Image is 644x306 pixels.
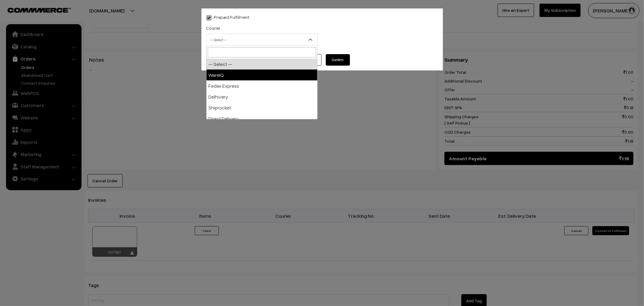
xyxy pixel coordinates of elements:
[206,25,221,31] label: Courier
[207,91,317,102] li: Delhivery
[326,54,350,66] button: Confirm
[207,34,317,45] span: -- Select --
[207,113,317,124] li: Direct Delivery
[207,80,317,91] li: Fedex Express
[207,70,317,80] li: WareIQ
[206,34,318,46] span: -- Select --
[207,59,317,70] li: -- Select --
[207,102,317,113] li: Shiprocket
[206,14,250,20] label: Prepaid Fulfilment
